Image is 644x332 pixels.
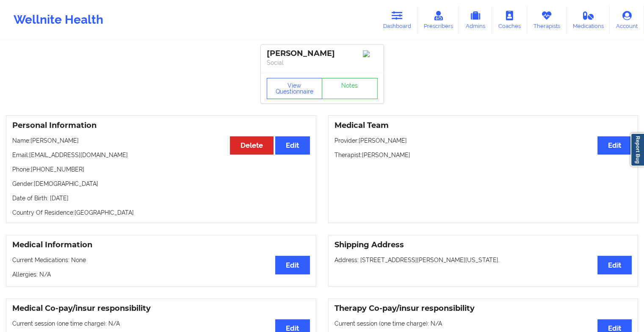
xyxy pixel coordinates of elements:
[12,304,310,313] h3: Medical Co-pay/insur responsibility
[267,58,378,67] p: Social
[12,319,310,328] p: Current session (one time charge): N/A
[597,256,632,274] button: Edit
[334,304,632,313] h3: Therapy Co-pay/insur responsibility
[610,6,644,34] a: Account
[417,6,459,34] a: Prescribers
[12,208,310,217] p: Country Of Residence: [GEOGRAPHIC_DATA]
[334,240,632,250] h3: Shipping Address
[267,78,323,99] button: View Questionnaire
[12,165,310,174] p: Phone: [PHONE_NUMBER]
[322,78,378,99] a: Notes
[334,319,632,328] p: Current session (one time charge): N/A
[267,49,378,58] div: [PERSON_NAME]
[12,240,310,250] h3: Medical Information
[12,136,310,145] p: Name: [PERSON_NAME]
[630,133,644,166] a: Report Bug
[363,50,378,57] img: Image%2Fplaceholer-image.png
[459,6,492,34] a: Admins
[12,270,310,279] p: Allergies: N/A
[334,136,632,145] p: Provider: [PERSON_NAME]
[275,256,310,274] button: Edit
[275,136,310,155] button: Edit
[334,121,632,130] h3: Medical Team
[12,256,310,264] p: Current Medications: None
[377,6,417,34] a: Dashboard
[230,136,274,155] button: Delete
[12,151,310,159] p: Email: [EMAIL_ADDRESS][DOMAIN_NAME]
[567,6,610,34] a: Medications
[334,256,632,264] p: Address: [STREET_ADDRESS][PERSON_NAME][US_STATE].
[527,6,567,34] a: Therapists
[12,121,310,130] h3: Personal Information
[334,151,632,159] p: Therapist: [PERSON_NAME]
[492,6,527,34] a: Coaches
[12,180,310,188] p: Gender: [DEMOGRAPHIC_DATA]
[12,194,310,202] p: Date of Birth: [DATE]
[597,136,632,155] button: Edit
